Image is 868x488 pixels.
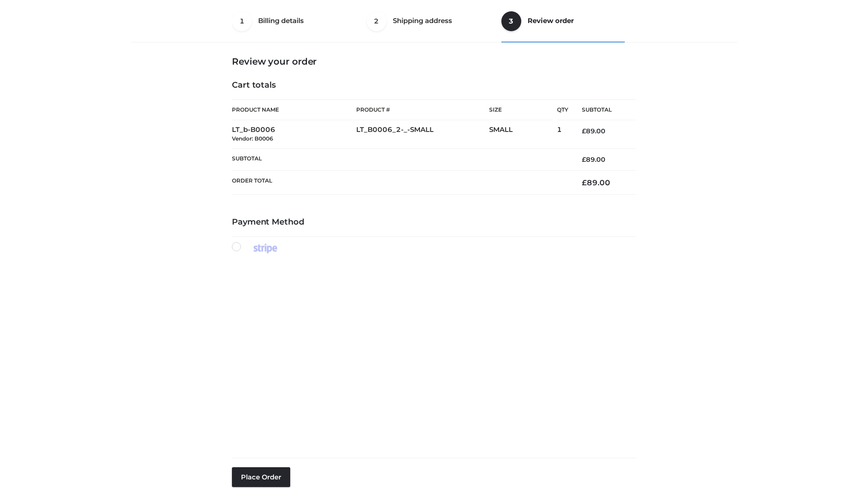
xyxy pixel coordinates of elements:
span: £ [582,178,587,187]
th: Order Total [232,171,568,195]
bdi: 89.00 [582,155,605,164]
h4: Payment Method [232,217,636,227]
span: £ [582,155,586,164]
th: Product # [356,99,489,120]
span: £ [582,127,586,135]
td: LT_B0006_2-_-SMALL [356,120,489,149]
th: Subtotal [568,100,636,120]
th: Qty [557,99,568,120]
button: Place order [232,467,290,487]
th: Size [489,100,552,120]
td: SMALL [489,120,557,149]
iframe: Secure payment input frame [230,252,634,450]
td: 1 [557,120,568,149]
th: Subtotal [232,148,568,170]
th: Product Name [232,99,356,120]
td: LT_b-B0006 [232,120,356,149]
h4: Cart totals [232,80,636,90]
bdi: 89.00 [582,178,610,187]
small: Vendor: B0006 [232,135,273,142]
h3: Review your order [232,56,636,67]
bdi: 89.00 [582,127,605,135]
